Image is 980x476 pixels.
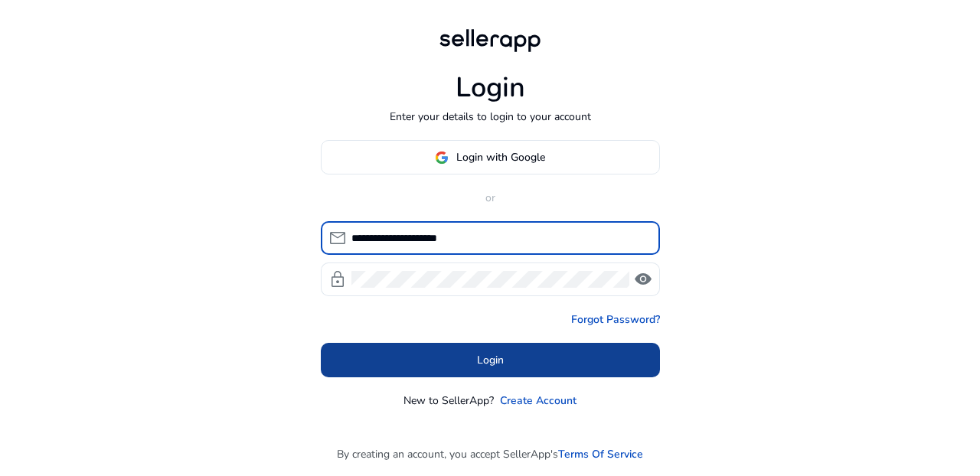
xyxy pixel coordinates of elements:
span: Login [477,352,504,368]
p: Enter your details to login to your account [390,109,591,125]
h1: Login [456,71,525,104]
span: lock [328,270,347,289]
button: Login with Google [321,140,660,174]
img: google-logo.svg [435,151,449,165]
span: mail [328,229,347,247]
span: Login with Google [456,149,545,165]
button: Login [321,343,660,377]
a: Create Account [500,393,577,409]
p: or [321,190,660,206]
p: New to SellerApp? [403,393,494,409]
span: visibility [634,270,652,289]
a: Forgot Password? [571,311,660,328]
a: Terms Of Service [558,446,643,462]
